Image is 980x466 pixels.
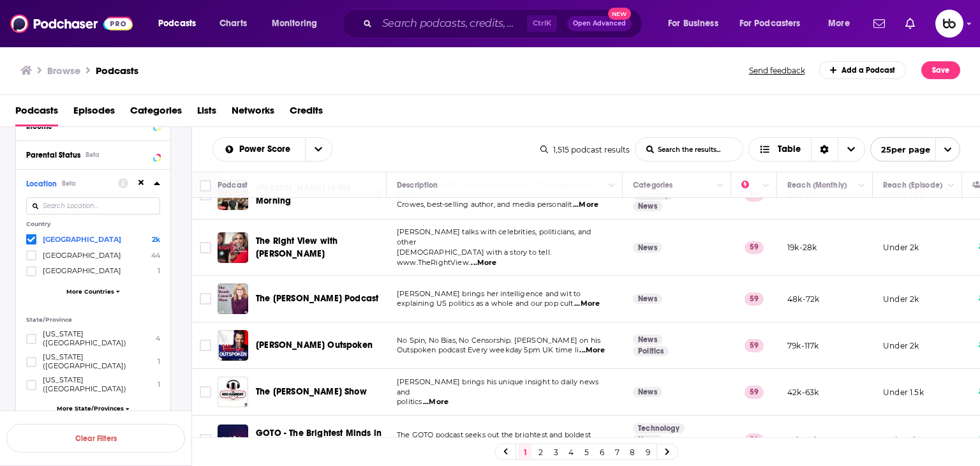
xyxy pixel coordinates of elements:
button: Open AdvancedNew [567,16,632,31]
a: Technology [633,423,685,433]
span: ...More [574,299,600,309]
span: 25 per page [871,140,930,160]
button: More Countries [26,288,160,295]
a: Politics [633,346,669,356]
a: 1 [519,444,531,460]
img: The Right View with Lara Trump [218,232,248,263]
span: Crowes, best-selling author, and media personalit [397,200,572,209]
span: For Business [668,15,718,33]
span: [GEOGRAPHIC_DATA] [43,266,121,275]
a: GOTO - The Brightest Minds in Tech [256,427,382,453]
span: Outspoken podcast Every weekday 5pm UK time li [397,345,579,354]
a: News [633,334,662,345]
h3: Browse [47,64,80,77]
div: Search podcasts, credits, & more... [354,9,655,38]
span: 1 [158,357,160,366]
span: Toggle select row [200,340,211,351]
span: Toggle select row [200,189,211,200]
span: More State/Provinces [57,405,124,412]
div: Sort Direction [811,138,838,161]
span: [PERSON_NAME] (founding member of the legendary Black [397,180,593,199]
span: ...More [423,397,449,407]
div: Power Score [741,177,759,193]
a: 2 [534,444,547,460]
div: Reach (Episode) [883,177,942,193]
a: News [633,243,662,253]
button: open menu [263,13,334,34]
span: Podcasts [15,100,58,126]
h2: Choose View [748,137,865,162]
p: Country [26,221,160,228]
div: 1,515 podcast results [540,145,630,154]
span: 1 [158,266,160,275]
p: Under 2k [883,340,919,351]
button: open menu [870,137,960,162]
span: ...More [471,258,496,268]
span: Location [26,179,57,188]
h1: Podcasts [96,64,138,77]
p: 42k-63k [787,387,819,398]
a: News [633,294,662,304]
span: Podcasts [158,15,196,33]
button: Column Actions [944,178,959,193]
p: 23k-34k [787,435,819,446]
p: 59 [745,241,764,254]
button: Save [921,61,960,79]
div: Description [397,177,438,193]
a: Lists [197,100,216,126]
p: 48k-72k [787,294,819,304]
span: [PERSON_NAME] brings his unique insight to daily news and [397,377,598,396]
p: 59 [745,386,764,398]
img: Dan Wootton Outspoken [218,330,248,361]
span: politics [397,397,422,406]
span: Toggle select row [200,293,211,304]
a: The Ross Kaminsky Show [218,377,248,407]
span: Table [778,145,801,154]
span: Toggle select row [200,242,211,253]
span: Logged in as aj15670 [935,10,963,38]
span: New [608,8,631,20]
button: Show profile menu [935,10,963,38]
span: 1 [158,380,160,389]
span: ...More [573,200,598,210]
p: Under 2k [883,242,919,253]
img: Podchaser - Follow, Share and Rate Podcasts [10,11,133,36]
span: explaining US politics as a whole and our pop cult [397,299,574,308]
input: Search Location... [26,197,160,214]
a: Add a Podcast [819,61,907,79]
span: The [PERSON_NAME] Podcast [256,293,378,304]
img: GOTO - The Brightest Minds in Tech [218,425,248,455]
span: Ctrl K [527,15,557,32]
button: More State/Provinces [26,405,160,412]
button: open menu [213,145,305,154]
span: Parental Status [26,151,80,160]
span: 4 [156,334,160,343]
button: Column Actions [759,178,774,193]
a: Credits [290,100,323,126]
button: Column Actions [604,178,620,193]
span: More Countries [66,288,114,295]
div: Beta [62,179,76,188]
a: [PERSON_NAME] Outspoken [256,339,373,352]
button: LocationBeta [26,175,118,191]
a: Charts [211,13,255,34]
a: Show notifications dropdown [868,13,890,34]
p: 59 [745,433,764,446]
a: Categories [130,100,182,126]
span: GOTO - The Brightest Minds in Tech [256,428,382,451]
button: Column Actions [854,178,870,193]
a: 6 [595,444,608,460]
a: The Right View with [PERSON_NAME] [256,235,382,260]
span: Toggle select row [200,434,211,446]
p: State/Province [26,317,160,324]
button: Clear Filters [6,424,185,453]
a: The [PERSON_NAME] Show [256,386,367,398]
span: Toggle select row [200,386,211,398]
button: open menu [149,13,212,34]
span: The GOTO podcast seeks out the brightest and boldest [397,430,591,439]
